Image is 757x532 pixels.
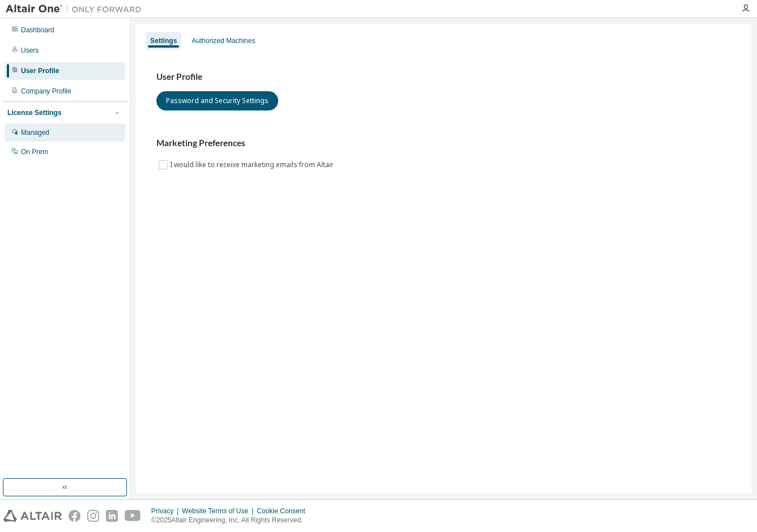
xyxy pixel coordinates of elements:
div: License Settings [7,108,61,117]
div: Cookie Consent [257,507,312,516]
div: Dashboard [21,25,54,35]
img: linkedin.svg [106,510,118,522]
button: Password and Security Settings [156,91,278,110]
img: instagram.svg [87,510,99,522]
div: Managed [21,128,49,137]
p: © 2025 Altair Engineering, Inc. All Rights Reserved. [151,516,312,525]
img: youtube.svg [125,510,141,522]
img: facebook.svg [69,510,80,522]
div: Authorized Machines [192,36,255,45]
div: User Profile [21,66,59,75]
div: Website Terms of Use [182,507,257,516]
div: Users [21,46,39,55]
label: I would like to receive marketing emails from Altair [170,158,336,172]
h3: Marketing Preferences [156,138,731,149]
div: Settings [150,36,177,45]
img: Altair One [6,3,147,15]
img: altair_logo.svg [3,510,62,522]
div: Company Profile [21,87,71,96]
h3: User Profile [156,71,731,83]
div: Privacy [151,507,182,516]
div: On Prem [21,147,48,156]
